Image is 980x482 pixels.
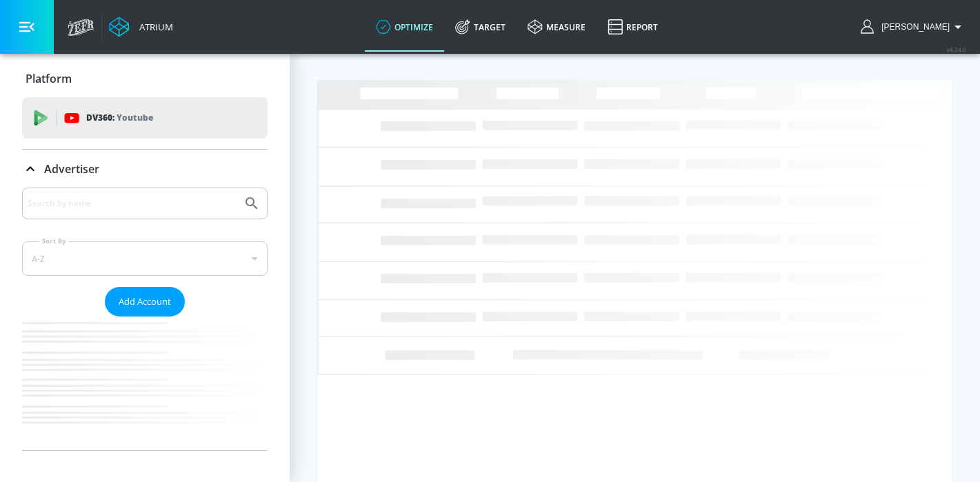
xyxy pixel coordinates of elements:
a: Report [597,2,669,52]
div: Advertiser [22,188,268,450]
span: Add Account [119,294,171,310]
div: Advertiser [22,150,268,188]
label: Sort By [39,237,69,245]
div: A-Z [22,241,268,276]
div: DV360: Youtube [22,97,268,139]
p: DV360: [86,110,153,125]
p: Advertiser [44,161,99,177]
a: measure [517,2,597,52]
p: Youtube [117,110,153,125]
a: Target [444,2,517,52]
div: Platform [22,59,268,98]
input: Search by name [28,194,237,212]
span: v 4.24.0 [947,46,966,53]
span: login as: Heather.Aleksis@zefr.com [876,22,950,32]
a: Atrium [109,17,173,37]
button: [PERSON_NAME] [861,19,966,35]
div: Atrium [134,21,173,33]
nav: list of Advertiser [22,317,268,450]
button: Add Account [105,287,185,317]
p: Platform [26,71,72,86]
a: optimize [365,2,444,52]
